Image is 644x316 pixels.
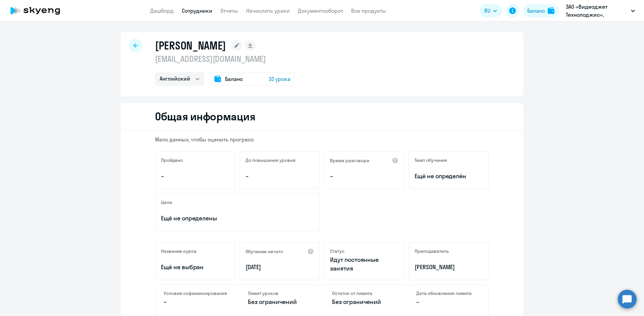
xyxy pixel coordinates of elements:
p: ЗАО «Видеоджет Технолоджис», ВИДЕОДЖЕТ ТЕХНОЛОДЖИС, ЗАО [566,3,628,19]
a: Начислить уроки [246,7,290,14]
p: Без ограничений [332,298,396,306]
h5: Темп обучения [415,157,447,163]
p: Без ограничений [248,298,312,306]
h4: Дата обновления лимита [416,290,480,296]
span: Баланс [225,75,243,83]
span: Ещё не определён [415,172,483,181]
span: RU [484,7,490,15]
h5: До повышения уровня [246,157,296,163]
a: Дашборд [150,7,174,14]
p: – [246,172,314,181]
p: Идут постоянные занятия [330,255,398,273]
p: Ещё не выбран [161,263,229,272]
button: ЗАО «Видеоджет Технолоджис», ВИДЕОДЖЕТ ТЕХНОЛОДЖИС, ЗАО [562,3,638,19]
a: Отчеты [220,7,238,14]
p: – [164,298,228,306]
a: Все продукты [351,7,386,14]
a: Документооборот [298,7,343,14]
div: Баланс [527,7,545,15]
span: 33 урока [269,75,290,83]
img: balance [548,7,554,14]
h4: Остаток от лимита [332,290,396,296]
button: Балансbalance [523,4,558,17]
h2: Общая информация [155,110,255,123]
a: Сотрудники [182,7,212,14]
h5: Название курса [161,248,197,254]
h5: Обучение начато [246,248,283,254]
h5: Преподаватель [415,248,449,254]
h5: Время разговора [330,157,369,164]
h1: [PERSON_NAME] [155,39,226,52]
h4: Условия софинансирования [164,290,228,296]
p: [PERSON_NAME] [415,263,483,272]
h5: Статус [330,248,344,254]
p: Мало данных, чтобы оценить прогресс [155,136,489,143]
p: – [161,172,229,181]
h5: Пройдено [161,157,183,163]
h4: Лимит уроков [248,290,312,296]
p: – [416,298,480,306]
p: – [330,172,398,181]
button: RU [480,4,502,17]
p: Ещё не определены [161,214,314,223]
p: [EMAIL_ADDRESS][DOMAIN_NAME] [155,54,295,64]
h5: Цели [161,199,172,205]
p: [DATE] [246,263,314,272]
